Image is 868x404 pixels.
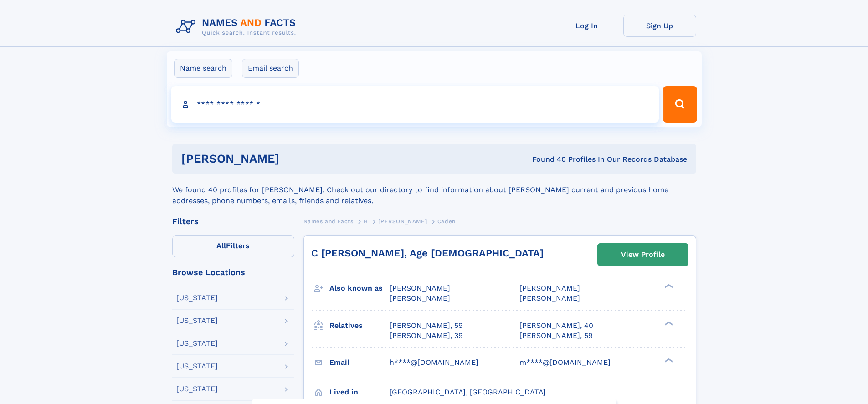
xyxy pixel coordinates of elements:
[172,268,294,276] div: Browse Locations
[623,15,696,37] a: Sign Up
[364,218,368,225] span: H
[303,215,354,227] a: Names and Facts
[181,153,406,164] h1: [PERSON_NAME]
[172,217,294,225] div: Filters
[242,59,299,78] label: Email search
[598,244,688,266] a: View Profile
[390,294,450,302] span: [PERSON_NAME]
[550,15,623,37] a: Log In
[176,385,218,393] div: [US_STATE]
[364,215,368,227] a: H
[437,218,456,225] span: Caden
[378,218,427,225] span: [PERSON_NAME]
[519,331,593,341] a: [PERSON_NAME], 59
[519,321,593,331] a: [PERSON_NAME], 40
[172,235,294,257] label: Filters
[519,294,580,302] span: [PERSON_NAME]
[176,363,218,370] div: [US_STATE]
[329,355,390,370] h3: Email
[176,317,218,324] div: [US_STATE]
[663,86,697,123] button: Search Button
[663,357,673,363] div: ❯
[329,318,390,333] h3: Relatives
[663,320,673,326] div: ❯
[176,294,218,302] div: [US_STATE]
[378,215,427,227] a: [PERSON_NAME]
[406,154,687,164] div: Found 40 Profiles In Our Records Database
[390,321,463,331] a: [PERSON_NAME], 59
[621,244,665,265] div: View Profile
[329,281,390,296] h3: Also known as
[329,384,390,400] h3: Lived in
[171,86,659,123] input: search input
[663,283,673,289] div: ❯
[176,340,218,347] div: [US_STATE]
[172,15,303,39] img: Logo Names and Facts
[216,241,226,250] span: All
[174,59,232,78] label: Name search
[390,284,450,292] span: [PERSON_NAME]
[390,388,546,396] span: [GEOGRAPHIC_DATA], [GEOGRAPHIC_DATA]
[519,284,580,292] span: [PERSON_NAME]
[172,174,696,206] div: We found 40 profiles for [PERSON_NAME]. Check out our directory to find information about [PERSON...
[390,331,463,341] a: [PERSON_NAME], 39
[311,247,544,259] a: C [PERSON_NAME], Age [DEMOGRAPHIC_DATA]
